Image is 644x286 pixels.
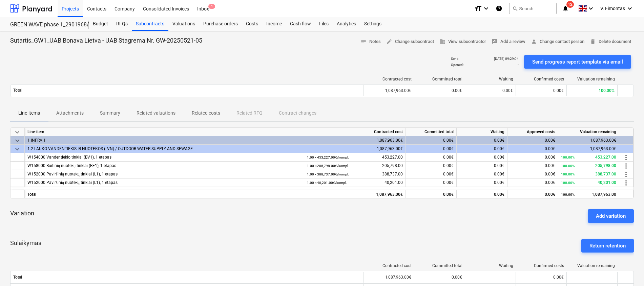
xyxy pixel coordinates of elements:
div: Valuation remaining [558,128,619,136]
div: 388,737.00 [307,170,403,178]
div: 40,201.00 [307,178,403,187]
div: Contracted cost [366,77,412,81]
i: Knowledge base [496,4,502,13]
div: 0.00€ [507,145,558,153]
small: 100.00% [561,156,575,159]
a: Settings [360,17,386,31]
a: Files [315,17,333,31]
small: 1.00 × 40,201.00€ / kompl. [307,181,347,185]
a: Income [262,17,286,31]
div: Subcontracts [132,17,168,31]
button: Delete document [587,37,634,47]
span: 0.00€ [494,172,504,176]
span: 0.00€ [443,163,454,168]
button: View subcontractor [437,37,489,47]
a: Cash flow [286,17,315,31]
a: Purchase orders [199,17,242,31]
span: Change contact person [531,38,584,46]
div: 1,087,963.00€ [304,190,406,198]
span: person [531,39,537,45]
a: Valuations [168,17,199,31]
a: Analytics [333,17,360,31]
div: Total [25,190,304,198]
a: Costs [242,17,262,31]
div: 1.2 LAUKO VANDENTIEKIS IR NUOTEKOS (LVN) / OUTDOOR WATER SUPPLY AND SEWAGE [27,145,301,153]
div: Waiting [468,263,513,268]
span: 0.00€ [545,180,555,185]
div: 0.00€ [507,136,558,145]
div: 0.00€ [414,272,465,283]
span: notes [360,39,367,45]
div: W158000 Buitinių nuotekų tinklai (BF1), 1 etapas [27,162,301,170]
span: 0.00€ [452,88,462,93]
span: Notes [360,38,381,46]
span: edit [386,39,392,45]
p: Attachments [56,110,84,117]
i: notifications [562,4,569,13]
span: 1 [208,4,215,9]
div: Committed total [417,77,462,81]
button: Change subcontract [383,37,437,47]
div: W152000 Paviršinių nuotekų tinklai (L1), 1 etapas [27,170,301,178]
div: 0.00€ [406,190,457,198]
a: RFQs [112,17,132,31]
p: Total [13,88,22,93]
span: Total [13,275,360,280]
span: delete [590,39,596,45]
div: 0.00€ [406,145,457,153]
div: 1,087,963.00€ [304,145,406,153]
div: Valuation remaining [569,263,615,268]
div: Approved costs [507,128,558,136]
div: Return retention [589,241,626,250]
div: W152000 Paviršinių nuotekų tinklai (L1), 1 etapas [27,178,301,187]
div: 0.00€ [457,145,507,153]
iframe: Chat Widget [610,254,644,286]
small: 100.00% [561,172,575,176]
div: 0.00€ [516,272,566,283]
p: Related costs [192,110,220,117]
span: 0.00€ [443,180,454,185]
button: Send progress report template via email [524,55,631,69]
span: 0.00€ [545,155,555,160]
button: Search [509,3,557,14]
span: 0.00€ [553,88,564,93]
div: 1,087,963.00€ [304,136,406,145]
div: 453,227.00 [561,153,616,162]
p: Variation [10,209,34,217]
span: more_vert [622,179,630,187]
span: 0.00€ [545,163,555,168]
div: 1,087,963.00€ [363,272,414,283]
span: 0.00€ [494,163,504,168]
span: Add a review [492,38,525,46]
div: 0.00€ [457,136,507,145]
button: Change contact person [528,37,587,47]
div: Contracted cost [304,128,406,136]
i: keyboard_arrow_down [626,4,634,13]
span: 0.00€ [502,88,513,93]
div: 1,087,963.00€ [558,145,619,153]
div: Waiting [468,77,513,81]
span: V. Eimontas [600,6,625,11]
i: keyboard_arrow_down [587,4,595,13]
div: W154000 Vandentiekio tinklai (BV1), 1 etapas [27,153,301,162]
span: View subcontractor [439,38,486,46]
span: Delete document [590,38,631,46]
div: Committed total [406,128,457,136]
div: 1,087,963.00 [561,190,616,199]
button: Add variation [588,209,634,223]
div: 205,798.00 [307,162,403,170]
small: 100.00% [561,193,575,196]
p: Summary [100,110,120,117]
div: 0.00€ [457,190,507,198]
span: more_vert [622,170,630,178]
span: 12 [566,1,574,8]
div: Waiting [457,128,507,136]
